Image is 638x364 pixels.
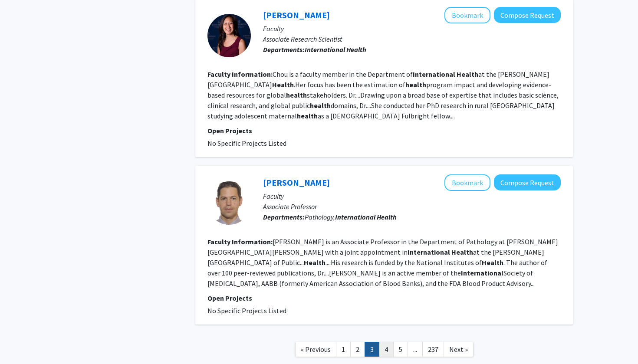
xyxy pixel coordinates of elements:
[457,70,478,79] b: Health
[286,91,307,99] b: health
[335,213,375,221] b: International
[207,306,286,315] span: No Specific Projects Listed
[451,248,473,256] b: Health
[207,70,273,79] b: Faculty Information:
[413,70,455,79] b: International
[422,342,444,357] a: 237
[263,34,561,44] p: Associate Research Scientist
[207,139,286,148] span: No Specific Projects Listed
[263,213,305,221] b: Departments:
[263,23,561,34] p: Faculty
[494,7,561,23] button: Compose Request to Victoria Chou
[350,342,365,357] a: 2
[305,213,397,221] span: Pathology,
[494,174,561,190] button: Compose Request to Evan Bloch
[263,177,330,188] a: [PERSON_NAME]
[263,10,330,20] a: [PERSON_NAME]
[413,345,417,354] span: ...
[444,174,490,191] button: Add Evan Bloch to Bookmarks
[207,293,561,303] p: Open Projects
[336,342,351,357] a: 1
[405,80,426,89] b: health
[207,125,561,136] p: Open Projects
[393,342,408,357] a: 5
[444,342,474,357] a: Next
[207,70,559,120] fg-read-more: Chou is a faculty member in the Department of at the [PERSON_NAME][GEOGRAPHIC_DATA] .Her focus ha...
[346,45,366,54] b: Health
[310,101,331,110] b: health
[207,237,558,288] fg-read-more: [PERSON_NAME] is an Associate Professor in the Department of Pathology at [PERSON_NAME][GEOGRAPHI...
[408,248,450,256] b: International
[272,80,294,89] b: Health
[263,201,561,212] p: Associate Professor
[301,345,331,354] span: « Previous
[207,237,273,246] b: Faculty Information:
[482,258,503,267] b: Health
[263,45,305,54] b: Departments:
[461,269,503,277] b: International
[297,111,318,120] b: health
[263,191,561,201] p: Faculty
[377,213,397,221] b: Health
[379,342,394,357] a: 4
[365,342,379,357] a: 3
[444,7,490,23] button: Add Victoria Chou to Bookmarks
[305,45,345,54] b: International
[295,342,336,357] a: Previous
[304,258,326,267] b: Health
[7,325,37,357] iframe: Chat
[449,345,468,354] span: Next »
